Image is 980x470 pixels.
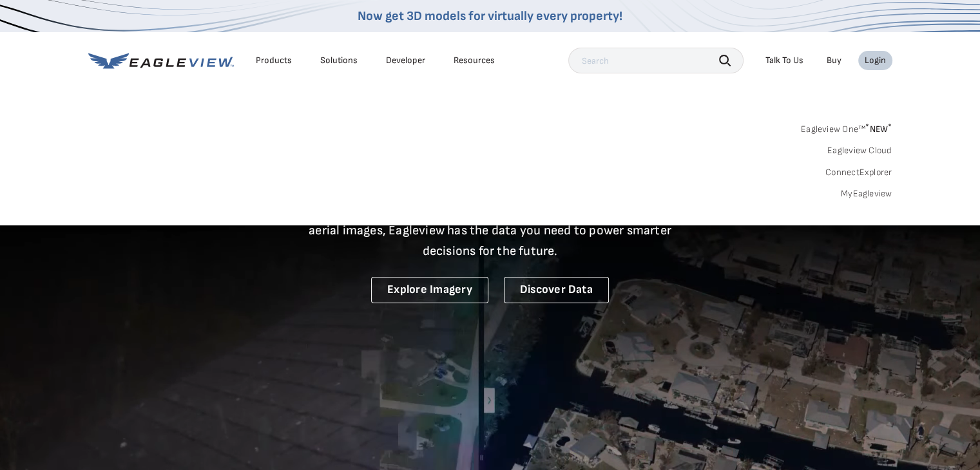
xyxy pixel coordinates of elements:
[371,277,488,303] a: Explore Imagery
[827,55,841,66] a: Buy
[841,188,892,200] a: MyEagleview
[801,120,892,135] a: Eagleview One™*NEW*
[320,55,358,66] div: Solutions
[386,55,425,66] a: Developer
[454,55,495,66] div: Resources
[865,124,892,135] span: NEW
[504,277,609,303] a: Discover Data
[827,145,892,156] a: Eagleview Cloud
[765,55,803,66] div: Talk To Us
[256,55,292,66] div: Products
[825,167,892,178] a: ConnectExplorer
[293,200,687,261] p: A new era starts here. Built on more than 3.5 billion high-resolution aerial images, Eagleview ha...
[568,48,744,73] input: Search
[358,8,622,24] a: Now get 3D models for virtually every property!
[865,55,886,66] div: Login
